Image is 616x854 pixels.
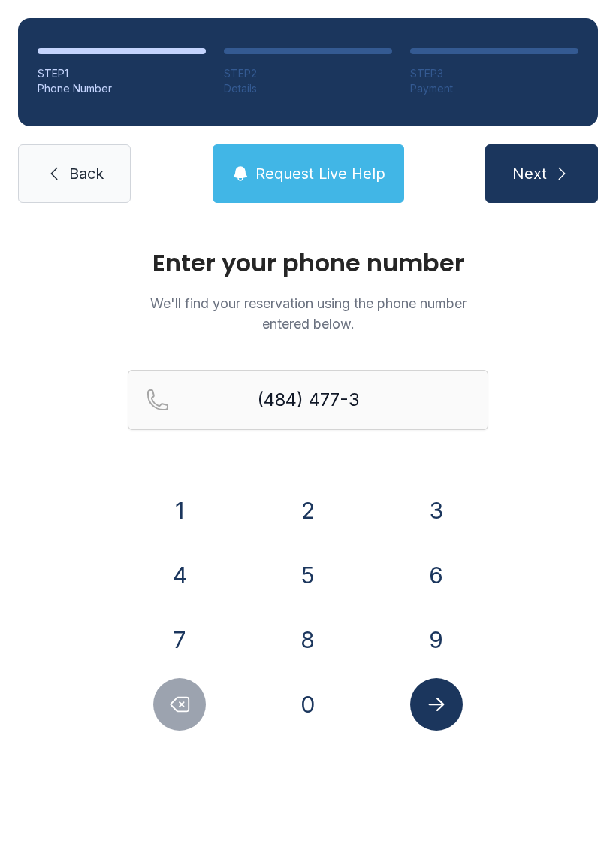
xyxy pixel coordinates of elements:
h1: Enter your phone number [128,251,488,275]
p: We'll find your reservation using the phone number entered below. [128,293,488,334]
button: 0 [282,678,334,731]
button: 2 [282,484,334,537]
button: 1 [153,484,206,537]
button: 4 [153,549,206,601]
button: 5 [282,549,334,601]
span: Back [69,163,104,184]
button: 8 [282,613,334,666]
div: STEP 2 [224,66,392,81]
input: Reservation phone number [128,370,488,430]
button: 9 [410,613,463,666]
div: Phone Number [38,81,206,96]
button: 6 [410,549,463,601]
button: Submit lookup form [410,678,463,731]
span: Next [512,163,547,184]
button: 3 [410,484,463,537]
button: Delete number [153,678,206,731]
span: Request Live Help [255,163,385,184]
div: Payment [410,81,578,96]
button: 7 [153,613,206,666]
div: Details [224,81,392,96]
div: STEP 3 [410,66,578,81]
div: STEP 1 [38,66,206,81]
